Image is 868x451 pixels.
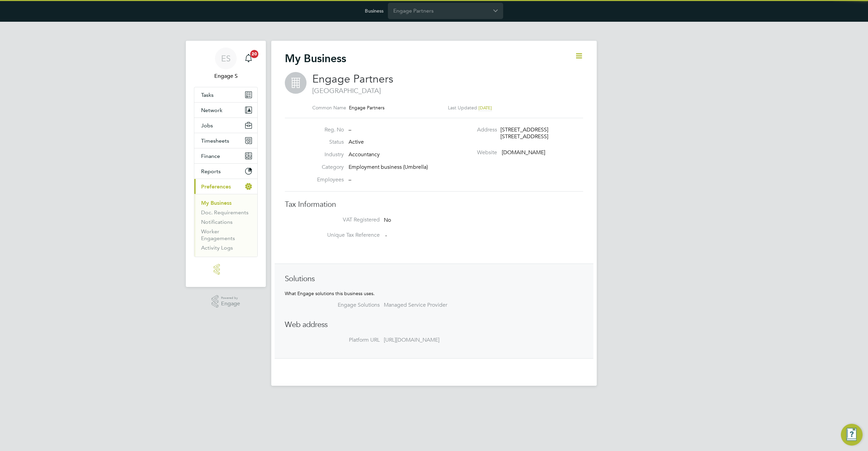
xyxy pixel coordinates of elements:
[307,139,344,146] label: Status
[221,301,240,307] span: Engage
[349,151,380,158] span: Accountancy
[201,183,231,190] span: Preferences
[384,302,497,309] label: Managed Service Provider
[221,54,231,63] span: ES
[194,118,257,133] button: Jobs
[312,337,380,344] label: Platform URL
[201,168,221,175] span: Reports
[194,87,257,102] a: Tasks
[194,103,257,118] button: Network
[448,105,477,111] label: Last Updated
[214,264,238,275] img: engage-logo-retina.png
[285,274,583,284] h3: Solutions
[194,179,257,194] button: Preferences
[307,164,344,171] label: Category
[365,8,383,14] label: Business
[194,164,257,179] button: Reports
[242,48,255,69] a: 20
[201,122,213,129] span: Jobs
[307,126,344,133] label: Reg. No
[500,133,565,140] div: [STREET_ADDRESS]
[312,105,346,111] label: Common Name
[212,295,240,308] a: Powered byEngage
[194,148,257,163] button: Finance
[500,126,565,133] div: [STREET_ADDRESS]
[440,126,497,133] label: Address
[385,232,387,239] span: -
[201,245,233,251] a: Activity Logs
[194,72,258,80] span: Engage S
[312,302,380,309] label: Engage Solutions
[440,149,497,156] label: Website
[312,72,393,86] span: Engage Partners
[349,105,384,111] span: Engage Partners
[201,138,229,144] span: Timesheets
[285,200,583,210] h3: Tax Information
[285,52,346,65] h2: My Business
[194,133,257,148] button: Timesheets
[201,92,214,98] span: Tasks
[201,228,235,241] a: Worker Engagements
[194,194,257,257] div: Preferences
[841,424,863,446] button: Engage Resource Center
[349,139,364,145] span: Active
[201,219,233,225] a: Notifications
[201,153,220,159] span: Finance
[312,86,576,95] span: [GEOGRAPHIC_DATA]
[502,149,545,156] span: [DOMAIN_NAME]
[201,200,232,206] a: My Business
[285,290,583,296] p: What Engage solutions this business uses.
[201,107,222,113] span: Network
[285,320,583,330] h3: Web address
[201,209,249,216] a: Doc. Requirements
[349,126,351,133] span: –
[307,176,344,183] label: Employees
[349,164,428,170] span: Employment business (Umbrella)
[312,232,380,239] label: Unique Tax Reference
[312,216,380,223] label: VAT Registered
[478,105,492,111] span: [DATE]
[186,41,266,287] nav: Main navigation
[221,295,240,301] span: Powered by
[250,50,258,58] span: 20
[384,337,497,344] label: [URL][DOMAIN_NAME]
[349,176,351,183] span: –
[194,264,258,275] a: Go to home page
[307,151,344,158] label: Industry
[194,48,258,80] a: ESEngage S
[384,217,391,223] span: No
